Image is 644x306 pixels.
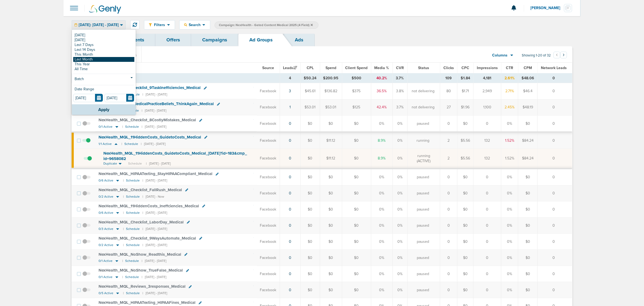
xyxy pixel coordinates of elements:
td: 0% [393,115,407,132]
td: $0 [457,250,474,266]
td: 0% [393,266,407,282]
small: | [DATE] - [DATE] [146,161,171,166]
td: $125 [342,99,371,115]
td: $0 [457,234,474,250]
td: 0% [501,250,518,266]
td: 0 [538,266,572,282]
ul: Pagination [554,52,567,59]
td: 0% [371,185,393,201]
td: $0 [518,282,538,298]
small: Schedule [124,142,138,146]
td: $0 [300,149,320,169]
span: NexHealth_ MQL_ Checklist_ LaborDay_ Medical [99,220,184,225]
span: [DATE]: [DATE] - [DATE] [79,23,119,27]
a: Campaigns [191,34,238,46]
small: | [DATE] - Now [142,195,164,199]
td: 8.9% [371,132,393,149]
span: Source [262,66,274,70]
span: 0/2 Active [99,243,113,247]
td: 0% [393,149,407,169]
td: 0 [538,218,572,234]
td: 0% [371,115,393,132]
td: 0% [501,185,518,201]
td: 0 [440,201,457,218]
td: 0 [538,149,572,169]
td: 0 [440,185,457,201]
small: Schedule [126,179,140,183]
td: $0 [457,282,474,298]
small: | [DATE] - [DATE] [142,92,167,97]
small: Schedule [126,227,140,231]
span: Columns [492,53,508,58]
td: $0 [342,282,371,298]
td: $0 [457,266,474,282]
td: 0% [393,169,407,185]
span: Search [187,23,202,27]
span: NexHealth_ MQL_ 11HiddenCosts_ GuidetoCosts_ Medical [99,135,201,140]
span: Clicks [443,66,454,70]
td: Facebook [257,234,280,250]
a: 0 [289,138,291,143]
span: Status [418,66,429,70]
small: | [DATE] - [DATE] [142,275,166,279]
div: Date Range [73,87,134,94]
td: 0% [371,282,393,298]
span: paused [417,207,429,212]
td: $0 [457,201,474,218]
span: 0/6 Active [99,179,113,183]
a: 0 [289,272,291,276]
td: 0% [501,234,518,250]
td: $0 [300,169,320,185]
a: Last Month [73,57,134,62]
td: 0 [474,250,501,266]
span: 1/1 Active [99,142,112,146]
a: 0 [289,175,291,179]
td: $0 [300,185,320,201]
td: $46.4 [518,83,538,99]
small: Schedule [125,125,139,129]
td: $5.56 [457,132,474,149]
td: 36.5% [371,83,393,99]
td: $0 [320,250,342,266]
td: $0 [320,169,342,185]
span: Spend [325,66,336,70]
td: $84.24 [518,149,538,169]
td: 0% [393,201,407,218]
td: running (ACTIVE) [407,149,440,169]
td: 0% [371,218,393,234]
button: Go to next page [560,52,567,58]
small: Schedule [126,243,140,247]
a: Batch [73,76,134,83]
td: 0 [474,234,501,250]
td: 0 [538,185,572,201]
span: paused [417,271,429,277]
span: Showing 1-20 of 32 [522,53,551,58]
span: CPL [307,66,314,70]
small: Schedule [125,275,139,279]
td: $48.19 [518,99,538,115]
small: Schedule [126,291,140,295]
td: 0% [393,282,407,298]
td: $0 [342,115,371,132]
span: 0/2 Active [99,195,113,199]
td: 0 [538,250,572,266]
span: NexHealth_ MQL_ Reviews_ 3responses_ Medical [99,284,185,289]
td: 0 [474,169,501,185]
img: Genly [89,5,121,14]
td: $53.01 [320,99,342,115]
small: | [DATE] - [DATE] [142,227,167,231]
a: Ads [284,34,314,46]
td: 1.52% [501,149,518,169]
span: NexHealth_ MQL_ Checklist_ 8CostlyMistakes_ Medical [99,118,196,122]
td: Facebook [257,185,280,201]
span: 0/1 Active [99,259,113,263]
small: | [DATE] - [DATE] [142,109,166,113]
td: 0 [474,282,501,298]
td: $45.61 [300,83,320,99]
td: Facebook [257,115,280,132]
a: Dashboard [72,34,118,46]
a: 0 [289,223,291,228]
td: Facebook [257,132,280,149]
